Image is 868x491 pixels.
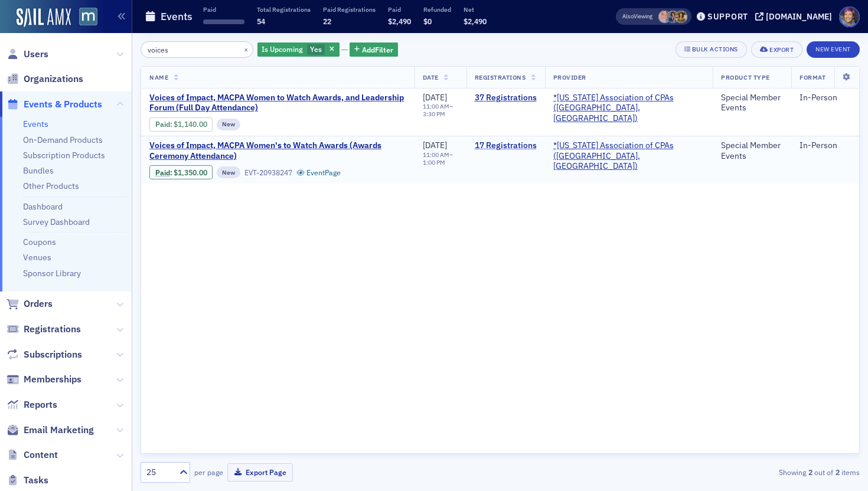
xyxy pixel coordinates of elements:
[23,150,105,161] a: Subscription Products
[24,398,57,411] span: Reports
[833,467,841,477] strong: 2
[475,140,537,151] a: 17 Registrations
[553,140,705,172] span: *Maryland Association of CPAs (Timonium, MD)
[71,8,97,28] a: View Homepage
[146,466,172,479] div: 25
[622,12,634,20] div: Also
[149,140,406,161] a: Voices of Impact, MACPA Women's to Watch Awards (Awards Ceremony Attendance)
[6,449,58,461] a: Content
[310,44,322,54] span: Yes
[24,449,58,461] span: Content
[628,467,860,477] div: Showing out of items
[155,120,174,129] span: :
[806,467,814,477] strong: 2
[323,17,331,26] span: 22
[6,348,82,361] a: Subscriptions
[23,135,103,145] a: On-Demand Products
[475,73,526,81] span: Registrations
[423,92,447,103] span: [DATE]
[155,120,170,129] a: Paid
[423,140,447,150] span: [DATE]
[766,11,832,22] div: [DOMAIN_NAME]
[423,17,432,26] span: $0
[149,117,213,132] div: Paid: 9 - $114000
[296,168,341,177] a: EventPage
[721,93,783,113] div: Special Member Events
[6,474,48,487] a: Tasks
[24,348,82,361] span: Subscriptions
[675,11,687,23] span: Laura Swann
[423,5,451,14] p: Refunded
[79,8,97,26] img: SailAMX
[423,151,458,166] div: –
[244,168,292,177] div: EVT-20938247
[227,463,293,482] button: Export Page
[217,166,240,178] div: New
[23,268,81,279] a: Sponsor Library
[323,5,376,14] p: Paid Registrations
[203,5,244,14] p: Paid
[262,44,303,54] span: Is Upcoming
[24,474,48,487] span: Tasks
[423,103,458,118] div: –
[24,48,48,61] span: Users
[423,158,445,166] time: 1:00 PM
[155,168,170,177] a: Paid
[350,42,398,57] button: AddFilter
[388,17,411,26] span: $2,490
[769,47,794,53] div: Export
[475,93,537,103] a: 37 Registrations
[667,11,679,23] span: Chris Dougherty
[800,73,825,81] span: Format
[553,93,705,124] a: *[US_STATE] Association of CPAs ([GEOGRAPHIC_DATA], [GEOGRAPHIC_DATA])
[23,181,79,191] a: Other Products
[6,323,81,336] a: Registrations
[807,41,860,58] button: New Event
[141,41,253,58] input: Search…
[423,73,439,81] span: Date
[155,168,174,177] span: :
[23,119,48,129] a: Events
[257,17,265,26] span: 54
[839,6,860,27] span: Profile
[6,73,83,86] a: Organizations
[257,42,340,57] div: Yes
[721,73,769,81] span: Product Type
[241,44,252,54] button: ×
[24,297,53,310] span: Orders
[24,424,94,437] span: Email Marketing
[23,165,54,176] a: Bundles
[24,373,81,386] span: Memberships
[423,102,449,110] time: 11:00 AM
[622,12,652,21] span: Viewing
[755,12,836,21] button: [DOMAIN_NAME]
[553,140,705,172] a: *[US_STATE] Association of CPAs ([GEOGRAPHIC_DATA], [GEOGRAPHIC_DATA])
[6,98,102,111] a: Events & Products
[17,8,71,27] img: SailAMX
[174,120,207,129] span: $1,140.00
[800,93,851,103] div: In-Person
[23,217,90,227] a: Survey Dashboard
[23,201,63,212] a: Dashboard
[721,140,783,161] div: Special Member Events
[24,98,102,111] span: Events & Products
[149,93,406,113] a: Voices of Impact, MACPA Women to Watch Awards, and Leadership Forum (Full Day Attendance)
[707,11,748,22] div: Support
[217,119,240,130] div: New
[161,9,192,24] h1: Events
[388,5,411,14] p: Paid
[676,41,747,58] button: Bulk Actions
[24,73,83,86] span: Organizations
[257,5,311,14] p: Total Registrations
[658,11,671,23] span: Dee Sullivan
[423,150,449,159] time: 11:00 AM
[6,48,48,61] a: Users
[800,140,851,151] div: In-Person
[553,73,586,81] span: Provider
[6,373,81,386] a: Memberships
[692,46,738,53] div: Bulk Actions
[23,252,51,263] a: Venues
